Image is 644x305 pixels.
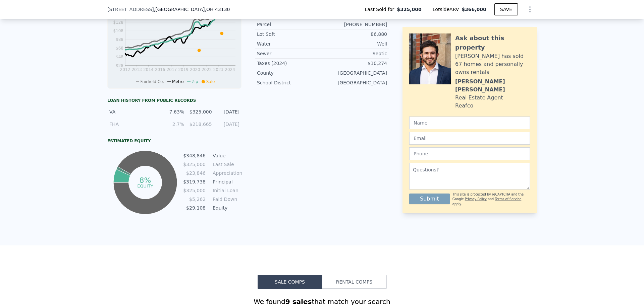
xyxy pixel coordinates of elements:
tspan: $88 [116,37,123,42]
div: 86,880 [322,31,387,37]
div: [GEOGRAPHIC_DATA] [322,79,387,86]
tspan: 8% [139,176,151,184]
div: County [257,70,322,76]
span: Sale [206,79,215,84]
tspan: 2022 [202,67,212,72]
td: $348,846 [183,152,206,159]
input: Phone [409,147,530,160]
td: Initial Loan [211,187,241,194]
td: $325,000 [183,187,206,194]
td: $5,262 [183,196,206,203]
span: [STREET_ADDRESS] [107,6,154,13]
span: , [GEOGRAPHIC_DATA] [154,6,230,13]
td: Value [211,152,241,159]
td: $319,738 [183,178,206,185]
div: Loan history from public records [107,98,241,103]
div: Parcel [257,21,322,28]
div: [DATE] [216,108,239,115]
a: Privacy Policy [465,197,487,201]
tspan: 2024 [225,67,235,72]
button: Sale Comps [258,275,322,289]
span: Lotside ARV [433,6,462,13]
td: $29,108 [183,204,206,212]
div: [GEOGRAPHIC_DATA] [322,70,387,76]
div: Taxes (2024) [257,60,322,67]
div: [PHONE_NUMBER] [322,21,387,28]
td: Appreciation [211,169,241,177]
tspan: $28 [116,63,123,68]
div: 2.7% [161,121,184,128]
button: SAVE [494,3,518,15]
div: $218,665 [188,121,212,128]
tspan: 2019 [178,67,189,72]
span: Fairfield Co. [141,79,164,84]
td: Principal [211,178,241,185]
span: $366,000 [462,7,486,12]
div: Sewer [257,50,322,57]
tspan: 2014 [143,67,154,72]
div: Reafco [455,102,473,110]
td: Paid Down [211,196,241,203]
a: Terms of Service [495,197,521,201]
input: Name [409,117,530,129]
div: Real Estate Agent [455,94,503,102]
tspan: 2012 [120,67,130,72]
td: Last Sale [211,161,241,168]
div: School District [257,79,322,86]
input: Email [409,132,530,145]
div: Well [322,41,387,47]
div: Septic [322,50,387,57]
tspan: $128 [113,20,123,25]
tspan: $48 [116,55,123,59]
div: Water [257,41,322,47]
tspan: 2023 [213,67,224,72]
tspan: 2013 [131,67,142,72]
span: Zip [192,79,198,84]
div: VA [109,108,157,115]
div: [PERSON_NAME] [PERSON_NAME] [455,78,530,94]
span: Last Sold for [365,6,397,13]
div: Lot Sqft [257,31,322,37]
div: $10,274 [322,60,387,67]
td: Equity [211,204,241,212]
div: $325,000 [188,108,212,115]
td: $23,846 [183,169,206,177]
span: $325,000 [397,6,422,13]
div: FHA [109,121,157,128]
td: $325,000 [183,161,206,168]
button: Show Options [523,3,537,16]
div: [PERSON_NAME] has sold 67 homes and personally owns rentals [455,52,530,76]
tspan: 2020 [190,67,200,72]
div: 7.63% [161,108,184,115]
button: Rental Comps [322,275,386,289]
div: This site is protected by reCAPTCHA and the Google and apply. [452,192,530,207]
span: , OH 43130 [205,7,230,12]
tspan: $68 [116,46,123,51]
tspan: 2017 [167,67,177,72]
tspan: 2016 [155,67,165,72]
span: Metro [172,79,183,84]
tspan: equity [137,183,153,188]
div: [DATE] [216,121,239,128]
button: Submit [409,194,450,204]
div: Estimated Equity [107,138,241,144]
div: Ask about this property [455,33,530,52]
tspan: $108 [113,28,123,33]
